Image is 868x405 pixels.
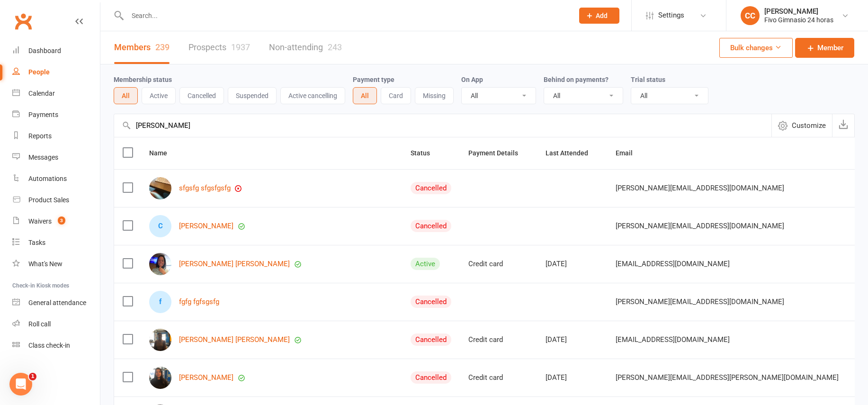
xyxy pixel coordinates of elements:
div: 239 [155,42,170,52]
div: Calendar [28,90,55,97]
a: Waivers 3 [12,211,100,232]
div: Cristina [149,215,171,237]
span: [EMAIL_ADDRESS][DOMAIN_NAME] [616,331,730,349]
button: Suspended [228,87,277,104]
a: [PERSON_NAME] [PERSON_NAME] [179,336,290,344]
button: Status [411,147,440,159]
a: Payments [12,104,100,126]
div: Product Sales [28,196,69,204]
button: Email [616,147,643,159]
div: Credit card [468,374,528,382]
div: Credit card [468,336,528,344]
div: Tasks [28,239,45,246]
button: Missing [415,87,454,104]
div: fgfg [149,291,171,313]
div: General attendance [28,299,86,306]
a: Automations [12,168,100,189]
a: Messages [12,147,100,168]
span: [PERSON_NAME][EMAIL_ADDRESS][DOMAIN_NAME] [616,217,784,235]
label: Payment type [353,76,394,83]
iframe: Intercom live chat [9,373,32,396]
a: [PERSON_NAME] [179,222,233,230]
div: 243 [328,42,342,52]
a: [PERSON_NAME] [179,374,233,382]
button: Payment Details [468,147,528,159]
span: Last Attended [546,149,599,157]
a: fgfg fgfsgsfg [179,298,219,306]
a: [PERSON_NAME] [PERSON_NAME] [179,260,290,268]
a: Non-attending243 [269,31,342,64]
button: Customize [771,114,832,137]
div: People [28,68,50,76]
span: 1 [29,373,36,380]
span: Name [149,149,178,157]
a: Calendar [12,83,100,104]
div: Credit card [468,260,528,268]
div: Dashboard [28,47,61,54]
a: Tasks [12,232,100,253]
a: Clubworx [11,9,35,33]
div: Active [411,258,440,270]
a: Members239 [114,31,170,64]
a: Class kiosk mode [12,335,100,356]
button: Add [579,8,619,24]
img: Cristina [149,367,171,389]
a: General attendance kiosk mode [12,292,100,314]
button: Bulk changes [719,38,793,58]
button: Name [149,147,178,159]
div: Cancelled [411,296,451,308]
span: [PERSON_NAME][EMAIL_ADDRESS][DOMAIN_NAME] [616,293,784,311]
div: [DATE] [546,260,599,268]
a: What's New [12,253,100,275]
div: Cancelled [411,182,451,194]
div: CC [741,6,760,25]
a: sfgsfg sfgsfgsfg [179,184,231,192]
div: Cancelled [411,333,451,346]
button: Card [381,87,411,104]
input: Search... [125,9,567,22]
div: Fivo Gimnasio 24 horas [764,16,833,24]
span: [PERSON_NAME][EMAIL_ADDRESS][DOMAIN_NAME] [616,179,784,197]
button: Cancelled [179,87,224,104]
a: Dashboard [12,40,100,62]
div: Payments [28,111,58,118]
div: [PERSON_NAME] [764,7,833,16]
a: Reports [12,126,100,147]
span: Settings [658,5,684,26]
span: [EMAIL_ADDRESS][DOMAIN_NAME] [616,255,730,273]
img: Cristina [149,329,171,351]
div: Messages [28,153,58,161]
div: Cancelled [411,371,451,384]
div: 1937 [231,42,250,52]
div: Class check-in [28,342,70,349]
a: Roll call [12,314,100,335]
a: Prospects1937 [188,31,250,64]
span: Payment Details [468,149,528,157]
div: Cancelled [411,220,451,232]
input: Search by contact name [114,114,771,137]
a: Member [795,38,854,58]
div: Reports [28,132,52,140]
label: Membership status [114,76,172,83]
div: [DATE] [546,336,599,344]
button: Last Attended [546,147,599,159]
div: Automations [28,175,67,182]
button: Active [142,87,176,104]
button: Active cancelling [280,87,345,104]
a: Product Sales [12,189,100,211]
span: Member [817,42,843,54]
span: 3 [58,216,65,225]
img: sfgsfg [149,177,171,199]
label: Trial status [631,76,665,83]
label: Behind on payments? [544,76,608,83]
button: All [353,87,377,104]
span: Customize [792,120,826,131]
div: What's New [28,260,63,268]
span: Add [596,12,608,19]
div: [DATE] [546,374,599,382]
div: Roll call [28,320,51,328]
div: Waivers [28,217,52,225]
label: On App [461,76,483,83]
button: All [114,87,138,104]
a: People [12,62,100,83]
